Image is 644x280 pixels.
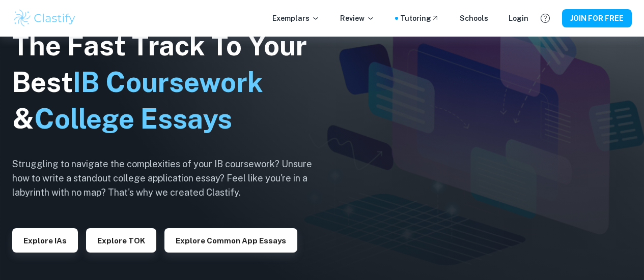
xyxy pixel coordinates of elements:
a: Schools [460,13,488,24]
button: Help and Feedback [537,10,554,27]
h1: The Fast Track To Your Best & [12,27,328,137]
img: Clastify logo [12,8,77,28]
span: College Essays [34,103,232,135]
a: Explore TOK [86,235,156,245]
button: Explore TOK [86,228,156,253]
a: Login [509,13,528,24]
h6: Struggling to navigate the complexities of your IB coursework? Unsure how to write a standout col... [12,157,328,200]
a: Explore IAs [12,235,78,245]
p: Exemplars [272,13,320,24]
p: Review [340,13,375,24]
button: Explore Common App essays [164,228,297,253]
button: JOIN FOR FREE [562,9,632,27]
button: Explore IAs [12,228,78,253]
a: Tutoring [400,13,439,24]
a: Explore Common App essays [164,235,297,245]
span: IB Coursework [73,66,263,98]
